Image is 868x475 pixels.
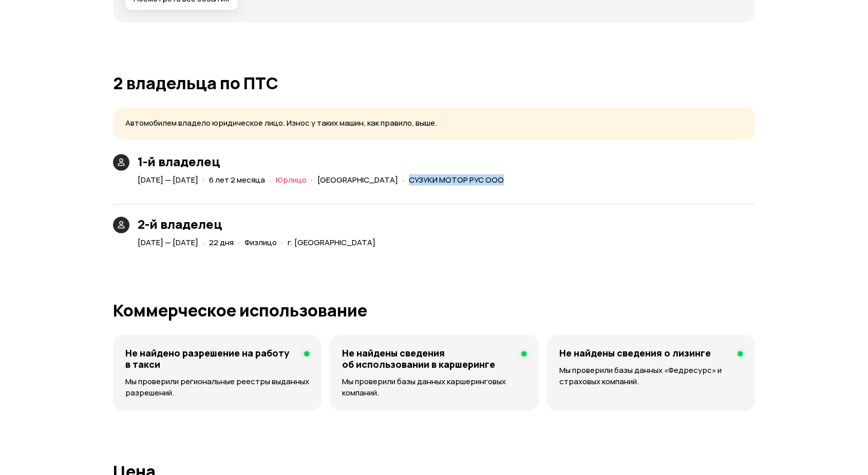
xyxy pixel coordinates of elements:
[317,174,398,185] span: [GEOGRAPHIC_DATA]
[276,174,307,185] span: Юрлицо
[269,171,272,188] span: ·
[138,174,198,185] span: [DATE] — [DATE]
[125,376,309,399] p: Мы проверили региональные реестры выданных разрешений.
[138,217,380,231] h3: 2-й владелец
[311,171,313,188] span: ·
[409,174,504,185] span: СУЗУКИ МОТОР РУС ООО
[138,237,198,248] span: [DATE] — [DATE]
[342,347,513,370] h4: Не найдены сведения об использовании в каршеринге
[244,237,277,248] span: Физлицо
[209,174,265,185] span: 6 лет 2 месяца
[559,347,711,359] h4: Не найдены сведения о лизинге
[125,118,743,129] p: Автомобилем владело юридическое лицо. Износ у таких машин, как правило, выше.
[342,376,526,399] p: Мы проверили базы данных каршеринговых компаний.
[113,74,755,92] h1: 2 владельца по ПТС
[209,237,234,248] span: 22 дня
[402,171,405,188] span: ·
[559,365,743,387] p: Мы проверили базы данных «Федресурс» и страховых компаний.
[288,237,375,248] span: г. [GEOGRAPHIC_DATA]
[238,234,240,251] span: ·
[202,171,205,188] span: ·
[125,347,296,370] h4: Не найдено разрешение на работу в такси
[138,154,508,169] h3: 1-й владелец
[113,301,755,320] h1: Коммерческое использование
[202,234,205,251] span: ·
[281,234,284,251] span: ·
